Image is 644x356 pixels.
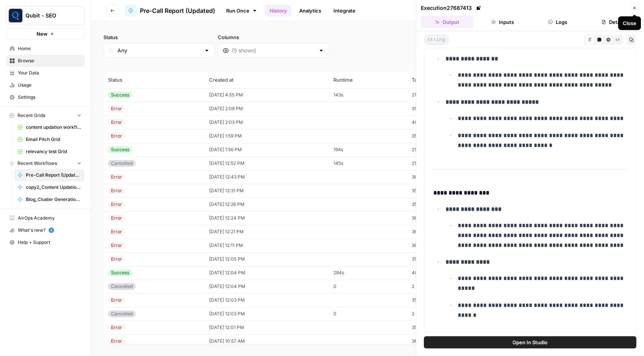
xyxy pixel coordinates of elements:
[108,324,125,331] div: Error
[407,71,469,88] th: Tasks
[6,236,85,248] button: Help + Support
[6,67,85,79] a: Your Data
[17,160,57,167] span: Recent Workflows
[218,33,329,41] label: Columns
[329,143,407,157] td: 194s
[26,148,81,155] span: relevancy test Grid
[205,102,329,116] td: [DATE] 2:09 PM
[407,157,469,170] td: 21
[50,228,52,232] text: 5
[108,215,125,222] div: Error
[125,5,215,17] a: Pre-Call Report (Updated)
[108,187,125,194] div: Error
[6,225,84,236] div: What's new?
[26,124,81,131] span: content updation workflow
[108,133,125,139] div: Error
[205,71,329,88] th: Created at
[329,280,407,293] td: 0
[18,94,81,101] span: Settings
[424,35,449,45] span: string
[329,266,407,280] td: 284s
[14,193,85,206] a: Blog_Cluster Generation V3a1 with WP Integration [Live site]
[407,266,469,280] td: 40
[108,92,132,98] div: Success
[513,339,548,346] span: Open In Studio
[14,181,85,193] a: copy2_Content Updation V4 Workflow
[205,293,329,307] td: [DATE] 12:03 PM
[532,16,584,28] button: Logs
[6,110,85,121] button: Recent Grids
[14,146,85,158] a: relevancy test Grid
[476,16,529,28] button: Inputs
[295,5,326,17] a: Analytics
[205,252,329,266] td: [DATE] 12:05 PM
[108,228,125,235] div: Error
[6,6,85,25] button: Workspace: Qubit - SEO
[18,239,81,246] span: Help + Support
[205,280,329,293] td: [DATE] 12:04 PM
[407,252,469,266] td: 35
[407,307,469,321] td: 2
[26,196,81,203] span: Blog_Cluster Generation V3a1 with WP Integration [Live site]
[108,297,125,304] div: Error
[329,5,360,17] a: Integrate
[108,105,125,112] div: Error
[205,170,329,184] td: [DATE] 12:43 PM
[103,58,632,71] span: (755 records)
[49,228,54,233] a: 5
[108,256,125,263] div: Error
[205,88,329,102] td: [DATE] 4:55 PM
[18,57,81,64] span: Browse
[407,143,469,157] td: 21
[232,47,315,54] input: (5 shown)
[17,112,45,119] span: Recent Grids
[329,88,407,102] td: 143s
[407,198,469,211] td: 35
[205,157,329,170] td: [DATE] 12:52 PM
[205,143,329,157] td: [DATE] 1:56 PM
[18,70,81,76] span: Your Data
[108,242,125,249] div: Error
[329,157,407,170] td: 145s
[26,172,81,179] span: Pre-Call Report (Updated)
[329,307,407,321] td: 0
[117,47,201,54] input: Any
[407,88,469,102] td: 21
[108,338,125,345] div: Error
[587,16,639,28] button: Details
[407,211,469,225] td: 36
[205,116,329,129] td: [DATE] 2:03 PM
[407,116,469,129] td: 40
[36,30,48,38] span: New
[407,102,469,116] td: 35
[265,5,292,17] a: History
[108,201,125,208] div: Error
[108,310,136,317] div: Cancelled
[6,224,85,236] button: What's new? 5
[407,280,469,293] td: 2
[6,55,85,67] a: Browse
[407,334,469,348] td: 36
[6,158,85,169] button: Recent Workflows
[205,321,329,334] td: [DATE] 12:01 PM
[407,184,469,198] td: 35
[205,307,329,321] td: [DATE] 12:03 PM
[407,170,469,184] td: 36
[329,71,407,88] th: Runtime
[108,269,132,276] div: Success
[108,283,136,290] div: Cancelled
[205,184,329,198] td: [DATE] 12:31 PM
[205,239,329,252] td: [DATE] 12:11 PM
[26,136,81,143] span: Email Pitch Grid
[421,16,473,28] button: Output
[407,225,469,239] td: 36
[9,9,22,22] img: Qubit - SEO Logo
[205,334,329,348] td: [DATE] 10:57 AM
[205,211,329,225] td: [DATE] 12:24 PM
[108,174,125,180] div: Error
[205,266,329,280] td: [DATE] 12:04 PM
[6,79,85,91] a: Usage
[6,91,85,103] a: Settings
[108,146,132,153] div: Success
[103,33,215,41] label: Status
